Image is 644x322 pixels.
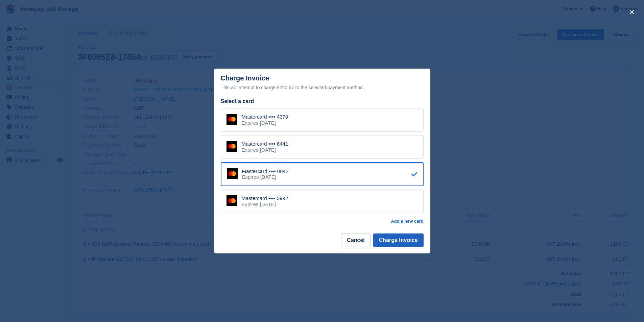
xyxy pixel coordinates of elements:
div: Mastercard •••• 6441 [242,141,288,147]
button: Cancel [341,233,370,247]
img: Mastercard Logo [226,195,237,206]
div: This will attempt to charge £220.67 to the selected payment method. [221,83,424,92]
div: Mastercard •••• 5992 [242,195,288,201]
div: Expires [DATE] [242,201,288,207]
img: Mastercard Logo [226,114,237,125]
div: Mastercard •••• 0842 [242,168,289,174]
div: Charge Invoice [221,74,424,92]
div: Expires [DATE] [242,147,288,153]
img: Mastercard Logo [227,168,238,179]
button: close [626,7,637,18]
img: Mastercard Logo [226,141,237,152]
div: Mastercard •••• 4370 [242,114,288,120]
div: Select a card [221,97,424,105]
a: Add a new card [391,219,423,224]
button: Charge Invoice [373,233,424,247]
div: Expires [DATE] [242,120,288,126]
div: Expires [DATE] [242,174,289,180]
